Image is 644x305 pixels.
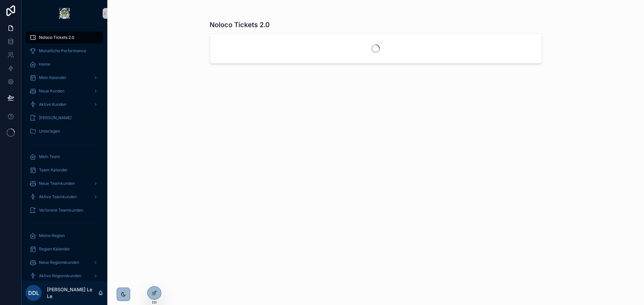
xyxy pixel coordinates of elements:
[39,181,75,186] span: Neue Teamkunden
[25,191,103,203] a: Aktive Teamkunden
[39,154,60,159] span: Mein Team
[39,48,86,54] span: Monatliche Performance
[39,129,60,134] span: Unterlagen
[47,286,98,300] p: [PERSON_NAME] Le Le
[59,8,70,19] img: App logo
[25,112,103,124] a: [PERSON_NAME]
[39,115,71,121] span: [PERSON_NAME]
[25,31,103,44] a: Noloco Tickets 2.0
[39,246,70,252] span: Region Kalender
[25,256,103,269] a: Neue Regionskunden
[39,260,79,265] span: Neue Regionskunden
[25,204,103,216] a: Verlorene Teamkunden
[25,243,103,255] a: Region Kalender
[39,208,83,213] span: Verlorene Teamkunden
[39,102,66,107] span: Aktive Kunden
[39,273,81,279] span: Aktive Regionskunden
[39,167,68,173] span: Team Kalender
[39,233,65,238] span: Meine Region
[25,45,103,57] a: Monatliche Performance
[25,270,103,282] a: Aktive Regionskunden
[25,164,103,176] a: Team Kalender
[25,125,103,137] a: Unterlagen
[39,35,74,40] span: Noloco Tickets 2.0
[210,20,270,29] h1: Noloco Tickets 2.0
[25,151,103,163] a: Mein Team
[25,98,103,110] a: Aktive Kunden
[25,72,103,84] a: Mein Kalender
[39,88,64,94] span: Neue Kunden
[39,75,66,80] span: Mein Kalender
[39,194,77,200] span: Aktive Teamkunden
[28,289,39,297] span: DDL
[25,58,103,70] a: Home
[25,230,103,242] a: Meine Region
[39,62,50,67] span: Home
[25,177,103,189] a: Neue Teamkunden
[25,85,103,97] a: Neue Kunden
[21,27,107,281] div: scrollable content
